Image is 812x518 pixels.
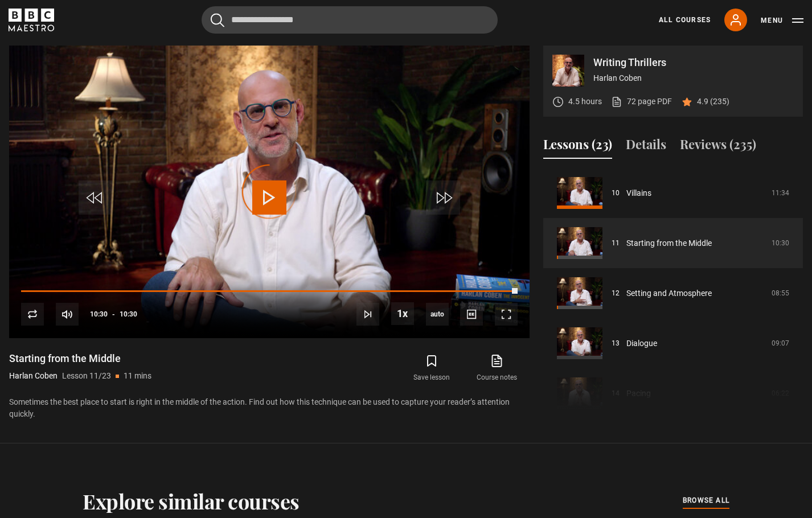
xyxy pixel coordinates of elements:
a: 72 page PDF [611,96,672,108]
p: Harlan Coben [9,370,58,382]
span: browse all [683,495,729,506]
p: Harlan Coben [593,72,794,84]
button: Details [626,135,666,159]
a: Setting and Atmosphere [626,287,712,299]
span: auto [426,303,449,326]
p: Writing Thrillers [593,57,794,68]
span: 10:30 [120,304,137,324]
span: - [112,310,115,318]
span: 10:30 [90,304,108,324]
input: Search [202,6,498,34]
a: Starting from the Middle [626,237,712,249]
button: Toggle navigation [761,15,803,26]
h2: Explore similar courses [83,489,300,513]
a: All Courses [659,15,711,25]
div: Current quality: 720p [426,303,449,326]
p: 4.5 hours [568,96,602,108]
a: Course notes [465,352,530,385]
p: Sometimes the best place to start is right in the middle of the action. Find out how this techniq... [9,396,530,420]
p: Lesson 11/23 [62,370,111,382]
p: 4.9 (235) [697,96,729,108]
button: Submit the search query [211,13,224,27]
button: Save lesson [399,352,464,385]
button: Next Lesson [356,303,379,326]
svg: BBC Maestro [9,9,54,31]
div: Progress Bar [21,290,518,293]
button: Fullscreen [495,303,518,326]
a: Villains [626,187,651,199]
button: Playback Rate [391,302,414,325]
button: Reviews (235) [680,135,756,159]
button: Replay [21,303,44,326]
button: Captions [460,303,483,326]
p: 11 mins [124,370,151,382]
button: Mute [56,303,79,326]
a: Dialogue [626,338,657,350]
a: browse all [683,495,729,507]
h1: Starting from the Middle [9,352,151,365]
video-js: Video Player [9,46,530,338]
button: Lessons (23) [543,135,612,159]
